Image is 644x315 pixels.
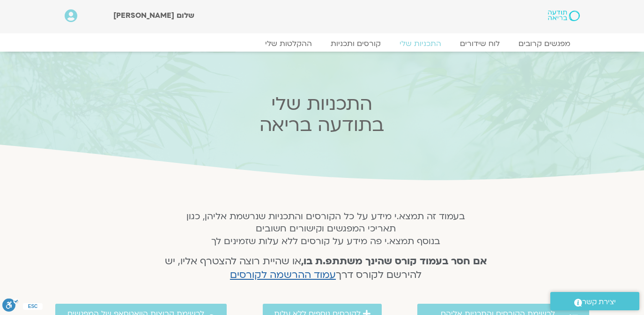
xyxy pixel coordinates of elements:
a: לוח שידורים [451,39,509,48]
a: ההקלטות שלי [256,39,321,48]
a: התכניות שלי [390,39,451,48]
strong: אם חסר בעמוד קורס שהינך משתתפ.ת בו, [301,254,487,268]
span: שלום [PERSON_NAME] [113,10,194,21]
a: קורסים ותכניות [321,39,390,48]
h2: התכניות שלי בתודעה בריאה [138,93,505,136]
a: מפגשים קרובים [509,39,580,48]
nav: Menu [65,39,580,48]
h5: בעמוד זה תמצא.י מידע על כל הקורסים והתכניות שנרשמת אליהן, כגון תאריכי המפגשים וקישורים חשובים בנו... [152,210,499,247]
a: יצירת קשר [550,292,639,310]
span: יצירת קשר [582,296,616,308]
h4: או שהיית רוצה להצטרף אליו, יש להירשם לקורס דרך [152,255,499,282]
a: עמוד ההרשמה לקורסים [230,268,336,282]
